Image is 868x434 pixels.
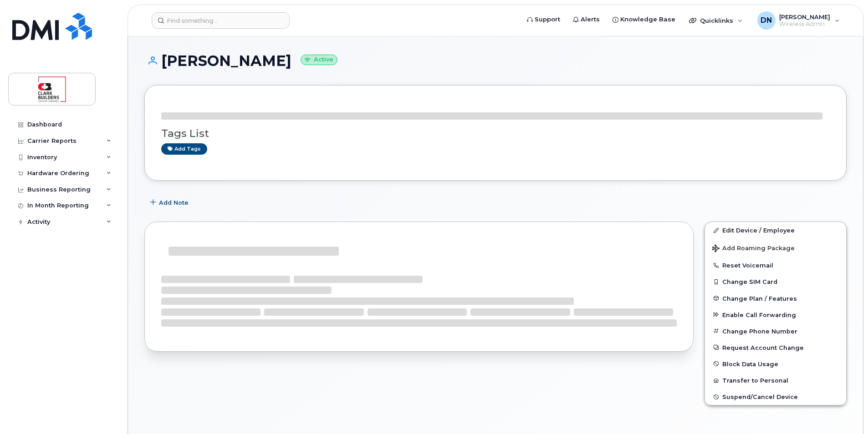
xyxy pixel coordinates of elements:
span: Suspend/Cancel Device [722,394,798,400]
button: Enable Call Forwarding [705,307,846,323]
button: Change Plan / Features [705,290,846,307]
span: Change Plan / Features [722,295,797,302]
a: Add tags [161,143,207,155]
button: Add Note [144,194,196,211]
button: Reset Voicemail [705,257,846,273]
h3: Tags List [161,128,830,139]
button: Transfer to Personal [705,372,846,389]
span: Enable Call Forwarding [722,311,796,318]
span: Add Roaming Package [712,245,795,253]
button: Block Data Usage [705,356,846,372]
button: Change SIM Card [705,273,846,290]
h1: [PERSON_NAME] [144,53,847,69]
a: Edit Device / Employee [705,222,846,238]
button: Change Phone Number [705,323,846,339]
span: Add Note [159,198,189,207]
button: Add Roaming Package [705,238,846,257]
small: Active [301,55,337,65]
button: Suspend/Cancel Device [705,389,846,405]
button: Request Account Change [705,339,846,356]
